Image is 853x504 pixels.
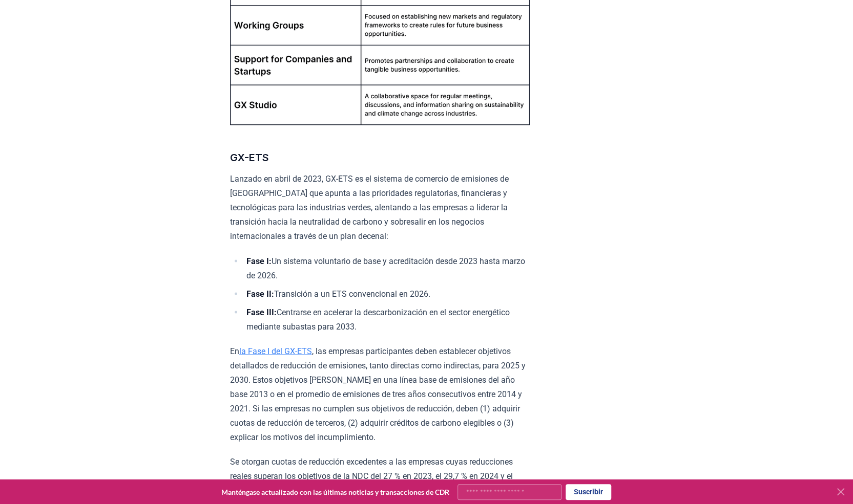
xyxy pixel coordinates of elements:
font: Un sistema voluntario de base y acreditación desde 2023 hasta marzo de 2026. [246,256,525,280]
font: Fase I: [246,256,272,266]
a: la Fase I del GX-ETS [239,346,312,356]
font: En [230,346,239,356]
font: , las empresas participantes deben establecer objetivos detallados de reducción de emisiones, tan... [230,346,526,442]
font: GX-ETS [230,151,269,164]
font: Centrarse en acelerar la descarbonización en el sector energético mediante subastas para 2033. [246,307,510,331]
font: Se otorgan cuotas de reducción excedentes a las empresas cuyas reducciones reales superan los obj... [230,456,513,495]
font: Lanzado en abril de 2023, GX-ETS es el sistema de comercio de emisiones de [GEOGRAPHIC_DATA] que ... [230,174,509,241]
font: Fase III: [246,307,277,317]
font: Transición a un ETS convencional en 2026. [274,289,430,298]
font: Fase II: [246,289,274,298]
